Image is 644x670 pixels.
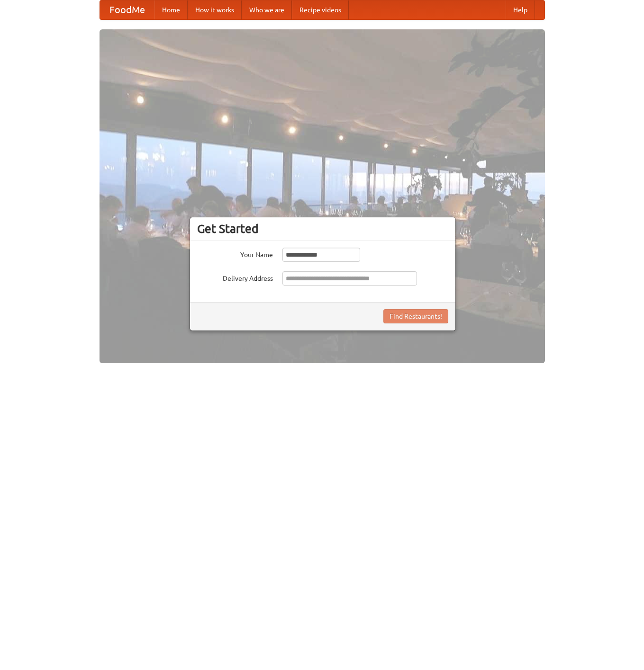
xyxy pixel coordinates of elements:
[383,309,448,323] button: Find Restaurants!
[100,0,154,19] a: FoodMe
[188,0,242,19] a: How it works
[506,0,535,19] a: Help
[197,271,273,283] label: Delivery Address
[197,222,448,236] h3: Get Started
[154,0,188,19] a: Home
[242,0,292,19] a: Who we are
[292,0,349,19] a: Recipe videos
[197,248,273,259] label: Your Name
